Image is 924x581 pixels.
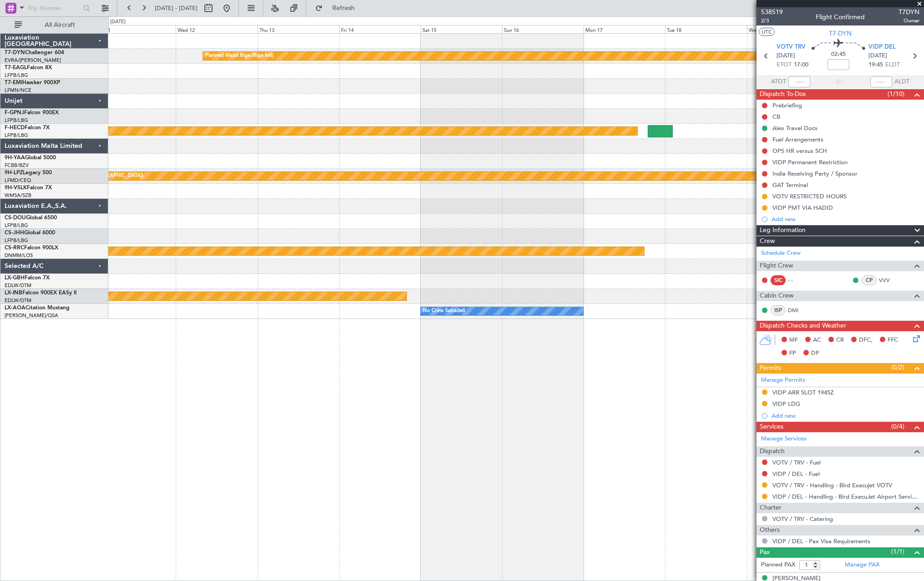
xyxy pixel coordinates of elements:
[5,125,50,131] a: F-HECDFalcon 7X
[110,18,126,26] div: [DATE]
[761,7,783,17] span: 538519
[5,170,23,176] span: 9H-LPZ
[777,43,806,52] span: VOTV TRV
[772,113,780,121] div: CB
[760,291,794,301] span: Cabin Crew
[888,89,904,99] span: (1/10)
[5,305,25,311] span: LX-AOA
[5,290,22,296] span: LX-INB
[584,25,665,33] div: Mon 17
[5,252,33,259] a: DNMM/LOS
[759,28,775,36] button: UTC
[859,336,873,345] span: DFC,
[747,25,828,33] div: Wed 19
[5,125,25,131] span: F-HECD
[5,305,70,311] a: LX-AOACitation Mustang
[5,215,26,221] span: CS-DOU
[665,25,746,33] div: Tue 18
[891,547,904,556] span: (1/1)
[772,192,847,200] div: VOTV RESTRICTED HOURS
[772,147,827,155] div: OPS HR versus SCH
[772,389,834,396] div: VIDP ARR SLOT 1945Z
[891,363,904,372] span: (0/2)
[868,61,883,70] span: 19:45
[5,132,28,139] a: LFPB/LBG
[5,155,56,161] a: 9H-YAAGlobal 5000
[761,561,795,570] label: Planned PAX
[761,376,805,385] a: Manage Permits
[760,225,806,236] span: Leg Information
[888,336,898,345] span: FFC
[5,290,76,296] a: LX-INBFalcon 900EX EASy II
[5,80,22,86] span: T7-EMI
[760,236,775,247] span: Crew
[5,177,31,184] a: LFMD/CEQ
[258,25,339,33] div: Thu 13
[760,547,770,558] span: Pax
[502,25,584,33] div: Sun 16
[771,77,786,86] span: ATOT
[760,446,785,457] span: Dispatch
[789,336,798,345] span: MF
[760,525,780,536] span: Others
[760,89,806,100] span: Dispatch To-Dos
[811,349,819,358] span: DP
[829,29,852,38] span: T7-DYN
[5,110,59,116] a: F-GPNJFalcon 900EX
[28,1,80,15] input: Trip Number
[816,12,865,22] div: Flight Confirmed
[788,76,810,87] input: --:--
[891,422,904,431] span: (0/4)
[772,181,808,189] div: GAT Terminal
[5,117,28,124] a: LFPB/LBG
[5,110,24,116] span: F-GPNJ
[772,481,892,489] a: VOTV / TRV - Handling - Bird Execujet VOTV
[421,25,502,33] div: Sat 15
[5,162,29,169] a: FCBB/BZV
[771,305,786,315] div: ISP
[772,537,870,545] a: VIDP / DEL - Pax Visa Requirements
[5,65,52,71] a: T7-EAGLFalcon 8X
[5,245,24,251] span: CS-RRC
[760,321,846,331] span: Dispatch Checks and Weather
[423,304,465,318] div: No Crew Sabadell
[772,400,800,408] div: VIDP LDG
[5,230,24,236] span: CS-JHH
[868,43,896,52] span: VIDP DEL
[205,49,274,63] div: Planned Maint Riga (Riga Intl)
[772,101,802,109] div: Prebriefing
[899,17,919,25] span: Owner
[760,422,783,432] span: Services
[772,459,821,466] a: VOTV / TRV - Fuel
[5,57,61,64] a: EVRA/[PERSON_NAME]
[788,276,808,284] div: - -
[761,249,801,258] a: Schedule Crew
[789,349,796,358] span: FP
[5,237,28,244] a: LFPB/LBG
[760,261,793,271] span: Flight Crew
[772,215,919,223] div: Add new
[761,434,807,444] a: Manage Services
[5,275,50,281] a: LX-GBHFalcon 7X
[772,158,848,166] div: VIDP Permanent Restriction
[772,515,833,523] a: VOTV / TRV - Catering
[5,185,27,191] span: 9H-VSLK
[772,170,858,177] div: India Receiving Party / Sponsor
[894,77,909,86] span: ALDT
[5,222,28,229] a: LFPB/LBG
[760,503,782,513] span: Charter
[777,61,792,70] span: ETOT
[772,470,820,478] a: VIDP / DEL - Fuel
[772,493,919,500] a: VIDP / DEL - Handling - Bird ExecuJet Airport Services Private Limited VIDP / DEL
[5,275,25,281] span: LX-GBH
[777,51,795,61] span: [DATE]
[899,7,919,17] span: T7DYN
[5,312,58,319] a: [PERSON_NAME]/QSA
[5,215,57,221] a: CS-DOUGlobal 6500
[836,336,844,345] span: CR
[760,363,781,374] span: Permits
[772,412,919,419] div: Add new
[868,51,887,61] span: [DATE]
[794,61,808,70] span: 17:00
[5,170,52,176] a: 9H-LPZLegacy 500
